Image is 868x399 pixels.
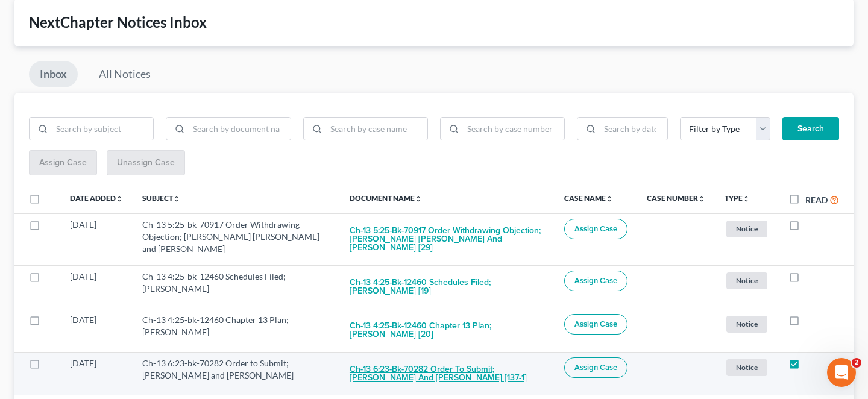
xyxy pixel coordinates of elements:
td: [DATE] [60,213,133,265]
td: Ch-13 6:23-bk-70282 Order to Submit; [PERSON_NAME] and [PERSON_NAME] [133,352,340,395]
button: Ch-13 4:25-bk-12460 Schedules Filed; [PERSON_NAME] [19] [350,271,545,303]
span: Notice [726,221,767,237]
a: Document Nameunfold_more [350,193,422,203]
a: Date Addedunfold_more [70,193,123,203]
button: Ch-13 6:23-bk-70282 Order to Submit; [PERSON_NAME] and [PERSON_NAME] [137-1] [350,357,545,390]
a: Case Numberunfold_more [647,193,705,203]
span: Notice [726,316,767,332]
a: Notice [725,314,769,334]
input: Search by date [600,118,667,140]
div: NextChapter Notices Inbox [29,13,839,32]
td: Ch-13 4:25-bk-12460 Chapter 13 Plan; [PERSON_NAME] [133,309,340,352]
i: unfold_more [698,195,705,203]
td: Ch-13 4:25-bk-12460 Schedules Filed; [PERSON_NAME] [133,265,340,309]
i: unfold_more [116,195,123,203]
a: Case Nameunfold_more [564,193,613,203]
span: Assign Case [574,319,617,329]
iframe: Intercom live chat [827,358,856,387]
span: Assign Case [574,276,617,286]
a: Inbox [29,61,78,87]
td: [DATE] [60,352,133,395]
button: Ch-13 4:25-bk-12460 Chapter 13 Plan; [PERSON_NAME] [20] [350,314,545,347]
input: Search by document name [189,118,290,140]
span: Notice [726,272,767,289]
a: Subjectunfold_more [142,193,180,203]
button: Search [782,117,839,141]
td: [DATE] [60,309,133,352]
button: Ch-13 5:25-bk-70917 Order Withdrawing Objection; [PERSON_NAME] [PERSON_NAME] and [PERSON_NAME] [29] [350,219,545,260]
label: Read [805,193,828,206]
a: Notice [725,271,769,291]
span: Assign Case [574,363,617,372]
input: Search by subject [52,118,153,140]
button: Assign Case [564,357,627,378]
i: unfold_more [173,195,180,203]
i: unfold_more [415,195,422,203]
i: unfold_more [743,195,750,203]
i: unfold_more [606,195,613,203]
input: Search by case name [326,118,427,140]
td: Ch-13 5:25-bk-70917 Order Withdrawing Objection; [PERSON_NAME] [PERSON_NAME] and [PERSON_NAME] [133,213,340,265]
td: [DATE] [60,265,133,309]
input: Search by case number [463,118,564,140]
span: Notice [726,359,767,375]
button: Assign Case [564,271,627,291]
a: Notice [725,357,769,377]
button: Assign Case [564,314,627,335]
a: Notice [725,219,769,239]
button: Assign Case [564,219,627,239]
a: Typeunfold_more [725,193,750,203]
span: 2 [852,358,861,368]
span: Assign Case [574,224,617,234]
a: All Notices [88,61,162,87]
